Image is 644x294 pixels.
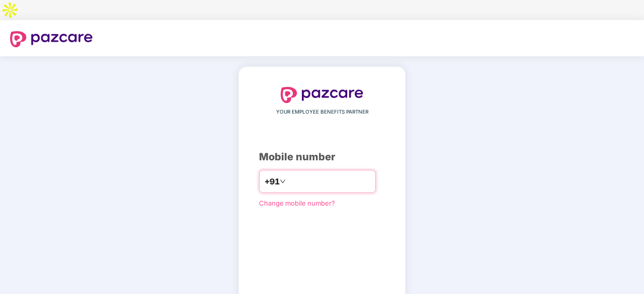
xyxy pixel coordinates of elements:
span: YOUR EMPLOYEE BENEFITS PARTNER [276,108,368,116]
span: +91 [265,175,280,188]
div: Mobile number [259,149,385,165]
a: Change mobile number? [259,199,335,207]
span: down [280,178,286,184]
img: logo [10,31,93,47]
img: logo [281,87,363,103]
